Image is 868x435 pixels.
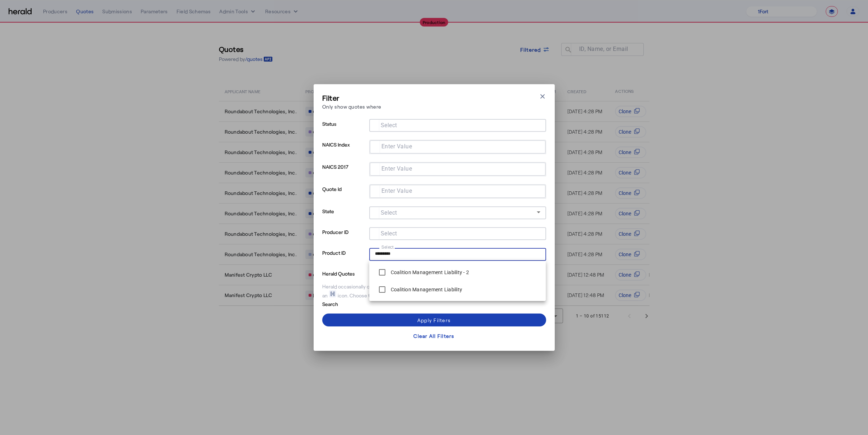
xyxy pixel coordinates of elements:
p: State [322,206,366,227]
p: NAICS Index [322,140,366,162]
mat-label: Select [381,230,397,237]
mat-label: Enter Value [381,143,412,150]
p: Product ID [322,248,366,269]
mat-chip-grid: Selection [376,164,540,173]
div: Clear All Filters [413,332,454,340]
mat-chip-grid: Selection [375,120,540,129]
h3: Filter [322,93,381,103]
mat-chip-grid: Selection [375,249,540,258]
p: Quote Id [322,184,366,206]
mat-label: Select [381,209,397,216]
mat-label: Enter Value [381,165,412,172]
button: Clear All Filters [322,329,546,342]
div: Apply Filters [417,316,451,324]
label: Coalition Management Liability - 2 [389,269,469,276]
label: Coalition Management Liability [389,286,463,293]
p: Only show quotes where [322,103,381,110]
p: Search [322,299,378,308]
p: Status [322,119,366,140]
div: Herald occasionally creates quotes on your behalf for testing purposes, which will be shown with ... [322,283,546,299]
mat-label: Enter Value [381,187,412,194]
p: NAICS 2017 [322,162,366,184]
mat-chip-grid: Selection [376,142,540,150]
mat-label: Select [381,244,394,249]
button: Apply Filters [322,314,546,326]
mat-chip-grid: Selection [375,229,540,237]
mat-label: Select [381,122,397,129]
p: Herald Quotes [322,269,378,277]
mat-chip-grid: Selection [376,186,540,195]
p: Producer ID [322,227,366,248]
